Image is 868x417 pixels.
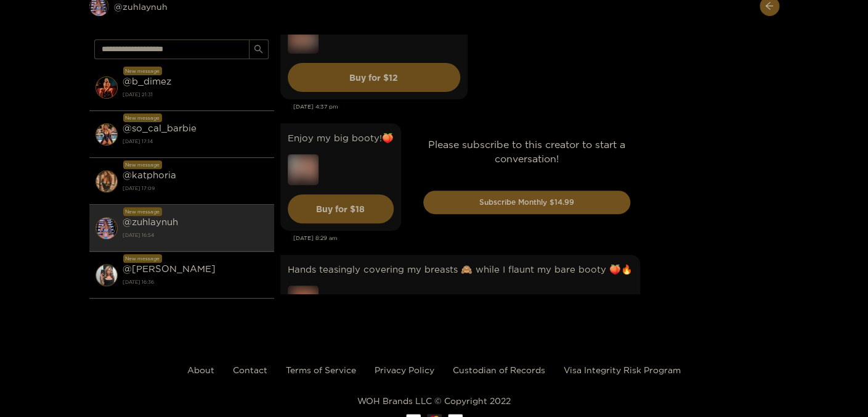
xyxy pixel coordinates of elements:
strong: @ [PERSON_NAME] [123,263,216,274]
span: arrow-left [765,1,774,12]
div: New message [123,160,162,169]
img: conversation [95,217,118,239]
strong: [DATE] 17:14 [123,136,268,147]
strong: [DATE] 16:36 [123,276,268,287]
div: New message [123,254,162,263]
strong: @ katphoria [123,170,176,180]
strong: [DATE] 17:09 [123,183,268,194]
strong: [DATE] 21:31 [123,89,268,100]
strong: @ zuhlaynuh [123,217,178,227]
img: conversation [95,123,118,146]
div: New message [123,207,162,216]
button: Subscribe Monthly $14.99 [423,191,630,214]
strong: @ so_cal_barbie [123,123,197,133]
p: Please subscribe to this creator to start a conversation! [423,138,630,166]
a: Visa Integrity Risk Program [564,365,681,374]
img: conversation [95,76,118,99]
a: About [187,365,214,374]
strong: [DATE] 16:54 [123,229,268,241]
div: New message [123,67,162,75]
img: conversation [95,264,118,286]
div: New message [123,114,162,122]
a: Custodian of Records [453,365,545,374]
a: Contact [233,365,267,374]
a: Privacy Policy [375,365,434,374]
a: Terms of Service [286,365,356,374]
img: conversation [95,170,118,192]
button: search [249,39,269,59]
strong: @ b_dimez [123,76,171,86]
span: search [254,44,263,55]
